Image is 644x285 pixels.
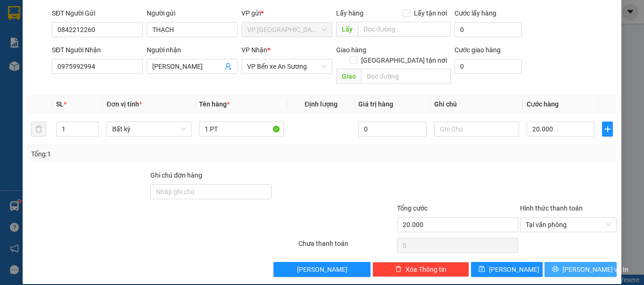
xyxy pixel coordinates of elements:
span: VP Nhận [241,46,267,54]
span: In ngày: [3,68,58,74]
label: Cước lấy hàng [454,9,496,17]
span: Tên hàng [199,100,230,108]
div: SĐT Người Gửi [52,8,143,18]
span: Lấy tận nơi [410,8,451,18]
span: VP Phước Đông [247,23,327,37]
div: Tổng: 1 [31,149,249,159]
span: Giao [336,69,361,84]
th: Ghi chú [430,95,523,114]
span: Tại văn phòng [526,218,611,232]
span: [PERSON_NAME] [489,264,539,275]
span: plus [603,125,612,133]
label: Hình thức thanh toán [520,204,583,212]
span: [PERSON_NAME] và In [562,264,628,275]
span: Giá trị hàng [358,100,393,108]
span: SL [56,100,64,108]
input: Ghi Chú [434,122,519,137]
div: Chưa thanh toán [297,238,396,255]
div: Người gửi [147,8,238,18]
label: Ghi chú đơn hàng [150,171,202,179]
button: [PERSON_NAME] [273,262,370,277]
input: Ghi chú đơn hàng [150,184,272,199]
strong: ĐỒNG PHƯỚC [74,5,129,13]
span: Bất kỳ [112,122,186,136]
span: Giao hàng [336,46,366,54]
span: 01 Võ Văn Truyện, KP.1, Phường 2 [74,28,130,40]
span: VP Bến xe An Sương [247,59,327,73]
button: deleteXóa Thông tin [372,262,469,277]
input: VD: Bàn, Ghế [199,122,284,137]
button: plus [602,122,613,137]
span: [PERSON_NAME] [297,264,347,275]
span: Đơn vị tính [107,100,142,108]
span: ----------------------------------------- [25,51,116,58]
span: Cước hàng [527,100,559,108]
button: delete [31,122,46,137]
div: SĐT Người Nhận [52,45,143,55]
label: Cước giao hàng [454,46,501,54]
span: save [479,266,485,273]
span: Xóa Thông tin [405,264,446,275]
span: [GEOGRAPHIC_DATA] tận nơi [357,55,451,65]
span: Tổng cước [397,204,428,212]
span: delete [395,266,402,273]
span: Lấy [336,22,358,37]
input: Cước lấy hàng [454,22,522,37]
span: Định lượng [305,100,338,108]
button: printer[PERSON_NAME] và In [545,262,617,277]
input: 0 [358,122,426,137]
div: Người nhận [147,45,238,55]
span: printer [552,266,559,273]
div: VP gửi [241,8,332,18]
input: Dọc đường [361,69,451,84]
span: [PERSON_NAME]: [3,61,99,66]
span: VPPD1209250003 [47,60,99,67]
img: logo [3,6,45,47]
span: Lấy hàng [336,9,363,17]
input: Dọc đường [358,22,451,37]
span: user-add [224,63,232,70]
span: 08:37:48 [DATE] [21,68,58,74]
span: Bến xe [GEOGRAPHIC_DATA] [74,15,127,27]
input: Cước giao hàng [454,59,522,74]
span: Hotline: 19001152 [74,42,116,48]
button: save[PERSON_NAME] [471,262,543,277]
